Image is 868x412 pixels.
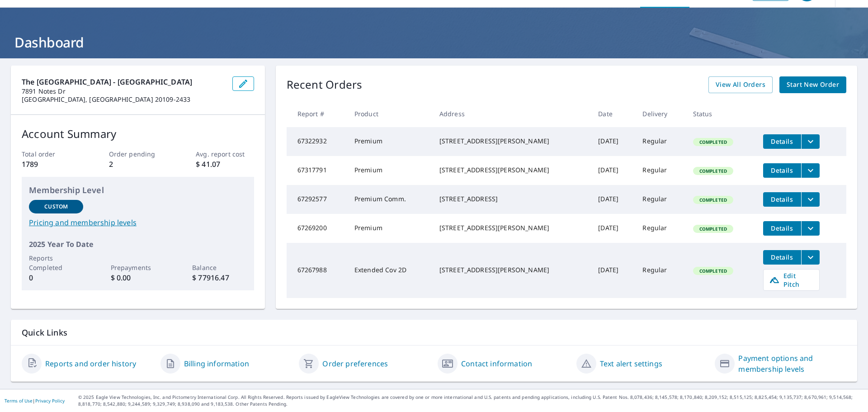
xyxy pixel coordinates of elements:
[22,327,846,338] p: Quick Links
[29,253,83,272] p: Reports Completed
[769,253,796,261] span: Details
[111,263,165,272] p: Prepayments
[35,398,65,404] a: Privacy Policy
[196,149,254,159] p: Avg. report cost
[347,214,432,243] td: Premium
[287,100,347,127] th: Report #
[192,272,246,283] p: $ 77916.47
[801,163,820,178] button: filesDropdownBtn-67317791
[22,87,225,95] p: 7891 Notes Dr
[439,194,584,204] div: [STREET_ADDRESS]
[111,272,165,283] p: $ 0.00
[708,76,773,93] a: View All Orders
[439,265,584,275] div: [STREET_ADDRESS][PERSON_NAME]
[287,185,347,214] td: 67292577
[769,195,796,204] span: Details
[591,185,635,214] td: [DATE]
[287,156,347,185] td: 67317791
[591,156,635,185] td: [DATE]
[769,137,796,146] span: Details
[29,217,247,228] a: Pricing and membership levels
[801,192,820,207] button: filesDropdownBtn-67292577
[635,127,685,156] td: Regular
[22,159,80,170] p: 1789
[694,139,732,145] span: Completed
[694,197,732,203] span: Completed
[22,95,225,104] p: [GEOGRAPHIC_DATA], [GEOGRAPHIC_DATA] 20109-2433
[769,166,796,175] span: Details
[763,221,801,236] button: detailsBtn-67269200
[347,100,432,127] th: Product
[801,250,820,265] button: filesDropdownBtn-67267988
[287,243,347,298] td: 67267988
[44,203,68,211] p: Custom
[22,149,80,159] p: Total order
[287,214,347,243] td: 67269200
[769,271,814,289] span: Edit Pitch
[192,263,246,272] p: Balance
[347,156,432,185] td: Premium
[184,358,249,369] a: Billing information
[5,398,65,403] p: |
[763,134,801,149] button: detailsBtn-67322932
[432,100,591,127] th: Address
[591,214,635,243] td: [DATE]
[22,126,254,142] p: Account Summary
[109,149,167,159] p: Order pending
[763,163,801,178] button: detailsBtn-67317791
[635,214,685,243] td: Regular
[22,76,225,87] p: The [GEOGRAPHIC_DATA] - [GEOGRAPHIC_DATA]
[763,192,801,207] button: detailsBtn-67292577
[694,268,732,274] span: Completed
[635,156,685,185] td: Regular
[635,243,685,298] td: Regular
[635,100,685,127] th: Delivery
[686,100,756,127] th: Status
[322,358,388,369] a: Order preferences
[29,272,83,283] p: 0
[801,221,820,236] button: filesDropdownBtn-67269200
[5,398,33,404] a: Terms of Use
[439,223,584,232] div: [STREET_ADDRESS][PERSON_NAME]
[763,269,820,291] a: Edit Pitch
[29,184,247,196] p: Membership Level
[694,168,732,174] span: Completed
[769,224,796,232] span: Details
[591,243,635,298] td: [DATE]
[779,76,846,93] a: Start New Order
[109,159,167,170] p: 2
[196,159,254,170] p: $ 41.07
[801,134,820,149] button: filesDropdownBtn-67322932
[45,358,136,369] a: Reports and order history
[591,127,635,156] td: [DATE]
[738,353,846,374] a: Payment options and membership levels
[287,76,363,93] p: Recent Orders
[716,79,765,90] span: View All Orders
[347,127,432,156] td: Premium
[11,33,857,52] h1: Dashboard
[600,358,662,369] a: Text alert settings
[78,394,863,407] p: © 2025 Eagle View Technologies, Inc. and Pictometry International Corp. All Rights Reserved. Repo...
[763,250,801,265] button: detailsBtn-67267988
[29,239,247,250] p: 2025 Year To Date
[694,226,732,232] span: Completed
[439,137,584,146] div: [STREET_ADDRESS][PERSON_NAME]
[461,358,532,369] a: Contact information
[635,185,685,214] td: Regular
[787,79,839,90] span: Start New Order
[347,243,432,298] td: Extended Cov 2D
[347,185,432,214] td: Premium Comm.
[591,100,635,127] th: Date
[439,166,584,175] div: [STREET_ADDRESS][PERSON_NAME]
[287,127,347,156] td: 67322932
